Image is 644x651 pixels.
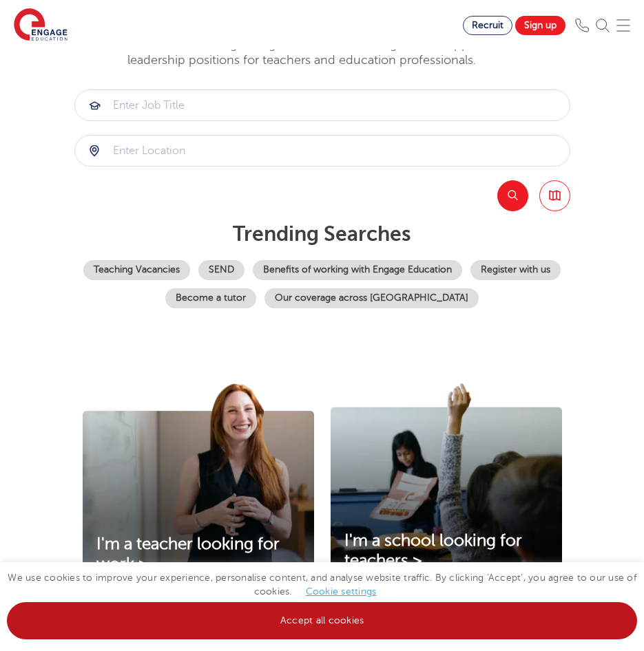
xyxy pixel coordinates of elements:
input: Submit [75,136,570,166]
span: I'm a teacher looking for work > [96,535,280,573]
p: Trending searches [74,222,570,246]
span: Recruit [472,20,503,30]
a: SEND [198,260,245,280]
a: Teaching Vacancies [83,260,190,280]
img: I'm a teacher looking for work [83,383,314,592]
input: Submit [75,90,570,120]
a: I'm a teacher looking for work > [83,535,314,575]
a: Accept all cookies [7,602,637,639]
img: Engage Education [14,8,67,43]
p: Welcome to the fastest-growing database of teaching, SEND, support and leadership positions for t... [74,36,529,69]
span: We use cookies to improve your experience, personalise content, and analyse website traffic. By c... [7,573,637,626]
img: I'm a school looking for teachers [331,383,562,588]
div: Submit [74,89,570,121]
a: Register with us [470,260,561,280]
img: Mobile Menu [616,19,630,32]
img: Search [596,19,610,32]
a: Sign up [515,16,565,35]
a: I'm a school looking for teachers > [331,531,562,571]
a: Become a tutor [165,288,256,308]
button: Search [497,180,528,211]
a: Cookie settings [306,586,377,597]
a: Recruit [463,16,512,35]
a: Our coverage across [GEOGRAPHIC_DATA] [264,288,479,308]
a: Benefits of working with Engage Education [253,260,462,280]
div: Submit [74,135,570,167]
img: Phone [575,19,589,32]
span: I'm a school looking for teachers > [344,531,522,570]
